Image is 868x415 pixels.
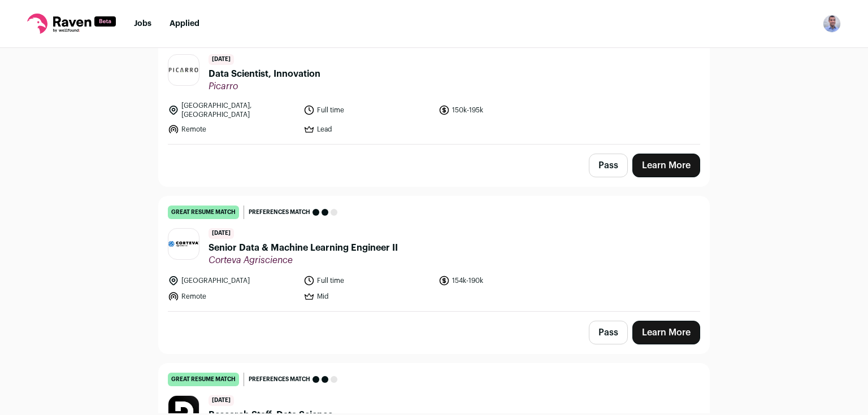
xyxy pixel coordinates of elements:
span: Corteva Agriscience [209,255,398,266]
li: [GEOGRAPHIC_DATA] [168,275,297,286]
li: Lead [303,124,432,135]
button: Pass [589,321,628,344]
a: great resume match Preferences match [DATE] Data Scientist, Innovation Picarro [GEOGRAPHIC_DATA],... [159,23,709,144]
li: Full time [303,275,432,286]
li: [GEOGRAPHIC_DATA], [GEOGRAPHIC_DATA] [168,101,297,119]
div: great resume match [168,206,239,219]
img: 71a365ded024f5ca57c19ee98e134358f8d1e6e5288df204e3d7a606b97ef7d8.jpg [168,241,199,247]
button: Pass [589,154,628,177]
span: Picarro [209,81,320,92]
li: Full time [303,101,432,119]
img: 1b297e82d98421ce42536458e1a4f78522ac0fcf1f22dc5a1a924205202b26b3.jpg [168,68,199,72]
button: Open dropdown [823,15,841,33]
a: Learn More [632,154,700,177]
a: Applied [170,20,199,28]
li: 154k-190k [439,275,567,286]
a: great resume match Preferences match [DATE] Senior Data & Machine Learning Engineer II Corteva Ag... [159,196,709,311]
span: [DATE] [209,228,234,239]
span: [DATE] [209,395,234,406]
div: great resume match [168,373,239,386]
img: 10289794-medium_jpg [823,15,841,33]
a: Learn More [632,321,700,344]
a: Jobs [134,20,151,28]
span: [DATE] [209,54,234,65]
li: Remote [168,124,297,135]
span: Data Scientist, Innovation [209,67,320,81]
span: Preferences match [249,207,310,218]
li: 150k-195k [439,101,567,119]
li: Remote [168,291,297,302]
span: Preferences match [249,374,310,385]
span: Senior Data & Machine Learning Engineer II [209,241,398,255]
li: Mid [303,291,432,302]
